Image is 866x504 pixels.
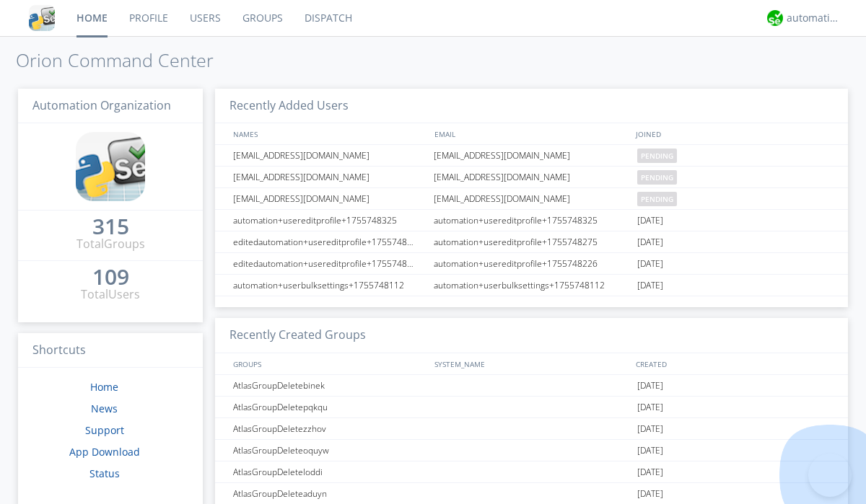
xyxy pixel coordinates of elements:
a: AtlasGroupDeletebinek[DATE] [215,375,848,397]
h3: Recently Created Groups [215,318,848,353]
a: AtlasGroupDeletepqkqu[DATE] [215,397,848,418]
div: Total Users [81,286,140,303]
div: [EMAIL_ADDRESS][DOMAIN_NAME] [229,188,429,209]
div: JOINED [632,123,834,144]
span: Automation Organization [32,97,171,113]
a: automation+userbulksettings+1755748112automation+userbulksettings+1755748112[DATE] [215,275,848,296]
div: EMAIL [431,123,632,144]
span: pending [637,170,677,185]
a: automation+usereditprofile+1755748325automation+usereditprofile+1755748325[DATE] [215,210,848,231]
div: [EMAIL_ADDRESS][DOMAIN_NAME] [430,167,634,187]
iframe: Toggle Customer Support [808,454,852,497]
a: AtlasGroupDeletezzhov[DATE] [215,418,848,440]
div: AtlasGroupDeleteoquyw [229,440,429,461]
h3: Recently Added Users [215,89,848,124]
div: AtlasGroupDeletepqkqu [229,397,429,417]
div: automation+usereditprofile+1755748325 [229,210,429,231]
div: automation+atlas [787,11,841,25]
span: [DATE] [637,461,663,483]
a: AtlasGroupDeleteoquyw[DATE] [215,440,848,461]
div: [EMAIL_ADDRESS][DOMAIN_NAME] [229,167,429,187]
span: [DATE] [637,397,663,418]
img: d2d01cd9b4174d08988066c6d424eccd [767,10,783,26]
div: Total Groups [76,236,145,252]
div: CREATED [632,353,834,374]
div: AtlasGroupDeletebinek [229,375,429,396]
div: AtlasGroupDeleteaduyn [229,483,429,504]
a: [EMAIL_ADDRESS][DOMAIN_NAME][EMAIL_ADDRESS][DOMAIN_NAME]pending [215,188,848,210]
a: 109 [92,270,129,286]
div: [EMAIL_ADDRESS][DOMAIN_NAME] [430,188,634,209]
span: [DATE] [637,275,663,296]
img: cddb5a64eb264b2086981ab96f4c1ba7 [29,5,55,31]
span: pending [637,149,677,163]
a: Support [85,423,124,437]
div: 315 [92,219,129,234]
span: [DATE] [637,418,663,440]
a: App Download [69,445,140,459]
div: [EMAIL_ADDRESS][DOMAIN_NAME] [229,145,429,166]
div: 109 [92,270,129,284]
h3: Shortcuts [18,333,203,368]
a: News [91,402,118,415]
div: editedautomation+usereditprofile+1755748275 [229,231,429,252]
div: SYSTEM_NAME [431,353,632,374]
span: [DATE] [637,210,663,231]
a: 315 [92,219,129,236]
span: [DATE] [637,375,663,397]
div: automation+usereditprofile+1755748325 [430,210,634,231]
div: GROUPS [229,353,427,374]
span: [DATE] [637,440,663,461]
a: Status [89,467,120,480]
span: pending [637,192,677,206]
div: automation+userbulksettings+1755748112 [229,275,429,296]
div: editedautomation+usereditprofile+1755748226 [229,253,429,274]
img: cddb5a64eb264b2086981ab96f4c1ba7 [76,132,145,201]
a: Home [90,380,118,394]
span: [DATE] [637,253,663,275]
a: editedautomation+usereditprofile+1755748275automation+usereditprofile+1755748275[DATE] [215,231,848,253]
a: AtlasGroupDeleteloddi[DATE] [215,461,848,483]
div: automation+usereditprofile+1755748226 [430,253,634,274]
div: AtlasGroupDeleteloddi [229,461,429,482]
div: [EMAIL_ADDRESS][DOMAIN_NAME] [430,145,634,166]
a: [EMAIL_ADDRESS][DOMAIN_NAME][EMAIL_ADDRESS][DOMAIN_NAME]pending [215,145,848,167]
div: automation+userbulksettings+1755748112 [430,275,634,296]
span: [DATE] [637,231,663,253]
a: editedautomation+usereditprofile+1755748226automation+usereditprofile+1755748226[DATE] [215,253,848,275]
a: [EMAIL_ADDRESS][DOMAIN_NAME][EMAIL_ADDRESS][DOMAIN_NAME]pending [215,167,848,188]
div: automation+usereditprofile+1755748275 [430,231,634,252]
div: AtlasGroupDeletezzhov [229,418,429,439]
div: NAMES [229,123,427,144]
